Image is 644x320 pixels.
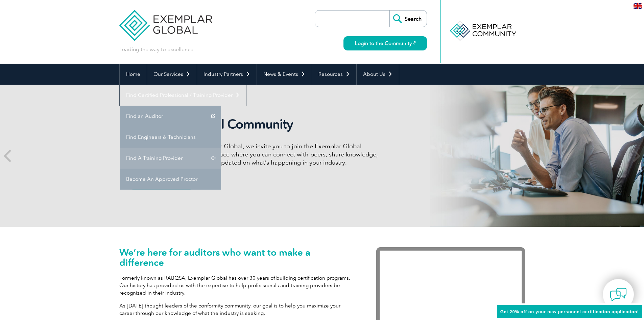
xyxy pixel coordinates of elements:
[257,64,312,85] a: News & Events
[412,41,415,45] img: open_square.png
[634,3,642,9] img: en
[120,169,221,190] a: Become An Approved Proctor
[119,302,356,317] p: As [DATE] thought leaders of the conformity community, our goal is to help you maximize your care...
[120,148,221,169] a: Find A Training Provider
[120,64,147,85] a: Home
[119,274,356,297] p: Formerly known as RABQSA, Exemplar Global has over 30 years of building certification programs. O...
[357,64,399,85] a: About Us
[500,309,639,314] span: Get 20% off on your new personnel certification application!
[129,116,383,132] h2: Exemplar Global Community
[610,286,627,303] img: contact-chat.png
[119,46,193,53] p: Leading the way to excellence
[343,36,427,50] a: Login to the Community
[147,64,197,85] a: Our Services
[129,142,383,167] p: As a valued member of Exemplar Global, we invite you to join the Exemplar Global Community—a fun,...
[120,106,221,127] a: Find an Auditor
[120,127,221,148] a: Find Engineers & Technicians
[120,85,246,106] a: Find Certified Professional / Training Provider
[197,64,257,85] a: Industry Partners
[389,10,427,27] input: Search
[312,64,356,85] a: Resources
[119,247,356,268] h1: We’re here for auditors who want to make a difference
